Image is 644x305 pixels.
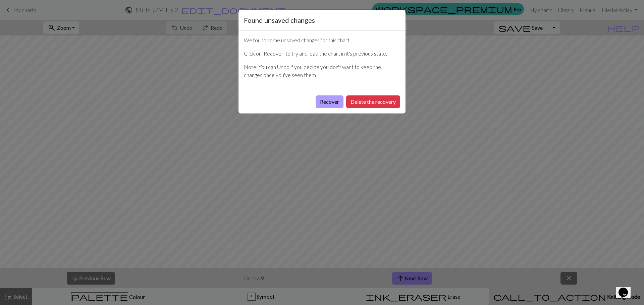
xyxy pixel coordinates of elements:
iframe: chat widget [616,278,637,298]
p: We found some unsaved changes for this chart. [244,36,400,44]
h5: Found unsaved changes [244,15,315,25]
p: Click on 'Recover' to try and load the chart in it's previous state. [244,50,400,58]
button: Recover [316,95,343,108]
button: Delete the recovery [346,95,400,108]
p: Note: You can Undo if you decide you don't want to keep the changes once you've seen them [244,63,400,79]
